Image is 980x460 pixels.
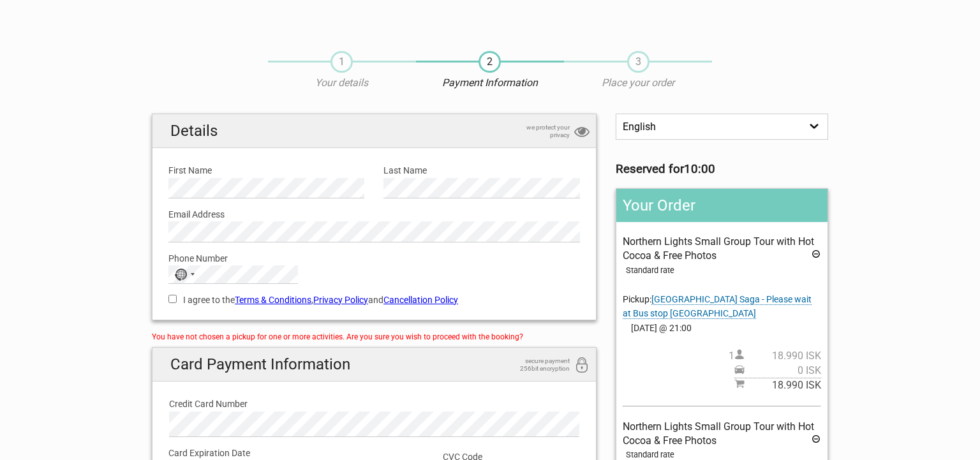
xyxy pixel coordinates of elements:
[168,163,364,177] label: First Name
[168,207,580,221] label: Email Address
[623,235,814,262] span: Northern Lights Small Group Tour with Hot Cocoa & Free Photos
[564,76,712,90] p: Place your order
[268,76,416,90] p: Your details
[616,189,828,222] h2: Your Order
[623,321,821,335] span: [DATE] @ 21:00
[313,295,368,305] a: Privacy Policy
[383,163,579,177] label: Last Name
[383,295,458,305] a: Cancellation Policy
[152,330,597,344] div: You have not chosen a pickup for one or more activities. Are you sure you wish to proceed with th...
[152,114,596,148] h2: Details
[734,378,821,392] span: Subtotal
[479,51,501,73] span: 2
[626,263,821,278] div: Standard rate
[169,266,201,283] button: Selected country
[506,124,570,139] span: we protect your privacy
[169,397,579,411] label: Credit Card Number
[623,294,812,319] span: Pickup:
[506,357,570,373] span: secure payment 256bit encryption
[627,51,650,73] span: 3
[684,162,715,176] strong: 10:00
[574,357,590,375] i: 256bit encryption
[235,295,311,305] a: Terms & Conditions
[745,378,821,392] span: 18.990 ISK
[623,294,812,319] span: Change pickup place
[623,420,814,447] span: Northern Lights Small Group Tour with Hot Cocoa & Free Photos
[745,349,821,363] span: 18.990 ISK
[330,51,353,73] span: 1
[574,124,590,141] i: privacy protection
[152,348,596,382] h2: Card Payment Information
[745,364,821,378] span: 0 ISK
[734,364,821,378] span: Pickup price
[416,76,564,90] p: Payment Information
[168,446,580,460] label: Card Expiration Date
[168,293,580,307] label: I agree to the , and
[729,349,821,363] span: 1 person(s)
[616,162,828,176] h3: Reserved for
[168,251,580,265] label: Phone Number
